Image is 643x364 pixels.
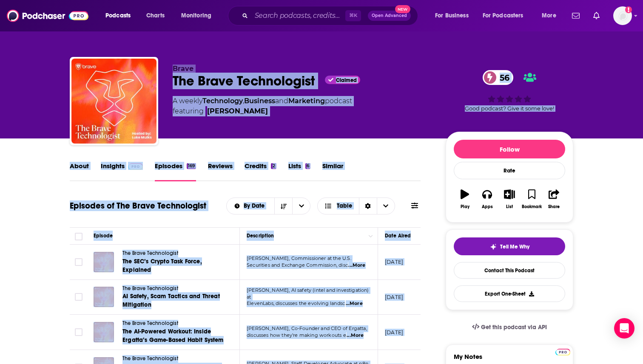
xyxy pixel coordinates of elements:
a: The Brave Technologist [122,250,225,257]
span: Good podcast? Give it some love! [465,105,554,112]
span: For Business [435,10,469,22]
div: Open Intercom Messenger [614,318,634,339]
button: List [498,184,521,214]
span: [PERSON_NAME], Commissioner at the U.S. [247,255,351,261]
span: featuring [173,106,352,116]
p: [DATE] [385,329,403,336]
span: ...More [346,300,363,307]
span: Claimed [336,78,357,82]
button: Export One-Sheet [454,285,565,302]
p: [DATE] [385,258,403,265]
h2: Choose List sort [226,198,311,214]
h1: Episodes of The Brave Technologist [70,200,206,211]
span: ElevenLabs, discusses the evolving landsc [247,300,345,306]
a: 56 [483,70,514,85]
svg: Add a profile image [625,6,632,13]
a: Show notifications dropdown [590,8,603,23]
a: Get this podcast via API [465,317,554,338]
div: 56Good podcast? Give it some love! [446,65,573,117]
div: Episode [94,231,113,241]
span: Securities and Exchange Commission, disc [247,262,348,268]
a: InsightsPodchaser Pro [101,162,143,181]
img: User Profile [613,6,632,25]
a: Marketing [288,97,325,105]
img: Podchaser - Follow, Share and Rate Podcasts [7,8,88,24]
span: More [542,10,556,22]
span: ...More [348,262,365,269]
a: About [70,162,89,181]
img: Podchaser Pro [555,349,570,356]
img: Podchaser Pro [128,163,143,170]
div: List [506,204,513,209]
div: Bookmark [522,204,542,209]
span: The SEC’s Crypto Task Force, Explained [122,258,202,274]
span: By Date [244,203,267,209]
p: [DATE] [385,293,403,301]
span: The Brave Technologist [122,285,178,291]
button: open menu [429,9,479,23]
div: A weekly podcast [173,96,352,116]
span: Get this podcast via API [481,324,547,331]
button: open menu [100,9,142,23]
button: open menu [175,9,222,23]
button: Apps [476,184,498,214]
span: Charts [146,10,165,22]
button: Show profile menu [613,6,632,25]
div: Search podcasts, credits, & more... [236,6,426,25]
a: Reviews [208,162,233,181]
a: Show notifications dropdown [569,8,583,23]
span: Toggle select row [75,293,83,301]
a: Similar [322,162,343,181]
span: New [395,5,410,13]
button: Column Actions [366,231,376,241]
button: Share [543,184,565,214]
button: Sort Direction [274,198,292,214]
div: Sort Direction [359,198,377,214]
button: Choose View [317,198,395,214]
div: Date Aired [385,231,411,241]
span: , [243,97,244,105]
span: Podcasts [105,10,131,22]
span: For Podcasters [483,10,524,22]
a: AI Safety, Scam Tactics and Threat Mitigation [122,292,225,309]
a: Donny Dvorin [207,106,268,116]
span: Brave [173,65,193,73]
input: Search podcasts, credits, & more... [251,9,345,23]
a: The AI-Powered Workout: Inside Ergatta’s Game-Based Habit System [122,327,225,344]
div: 2 [271,163,276,169]
a: Technology [202,97,243,105]
span: Toggle select row [75,258,83,266]
button: Bookmark [521,184,543,214]
span: Tell Me Why [500,243,529,250]
span: Open Advanced [372,14,407,18]
button: Play [454,184,476,214]
button: open menu [227,203,275,209]
button: Follow [454,140,565,158]
span: Table [337,203,352,209]
button: tell me why sparkleTell Me Why [454,237,565,255]
img: The Brave Technologist [71,59,156,144]
button: open menu [292,198,310,214]
span: Logged in as cmand-s [613,6,632,25]
span: ⌘ K [345,10,361,21]
div: Play [461,204,469,209]
span: The Brave Technologist [122,356,178,361]
span: The Brave Technologist [122,250,178,256]
span: [PERSON_NAME], Co-Founder and CEO of Ergatta, [247,325,367,331]
a: Episodes169 [155,162,196,181]
span: 56 [491,70,514,85]
div: Apps [482,204,493,209]
span: The Brave Technologist [122,320,178,326]
a: Business [244,97,275,105]
button: open menu [477,9,536,23]
a: Pro website [555,347,570,356]
div: Share [548,204,560,209]
a: The Brave Technologist [122,355,225,363]
span: Toggle select row [75,328,83,336]
div: 6 [305,163,310,169]
a: Lists6 [288,162,310,181]
a: Charts [141,9,170,23]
